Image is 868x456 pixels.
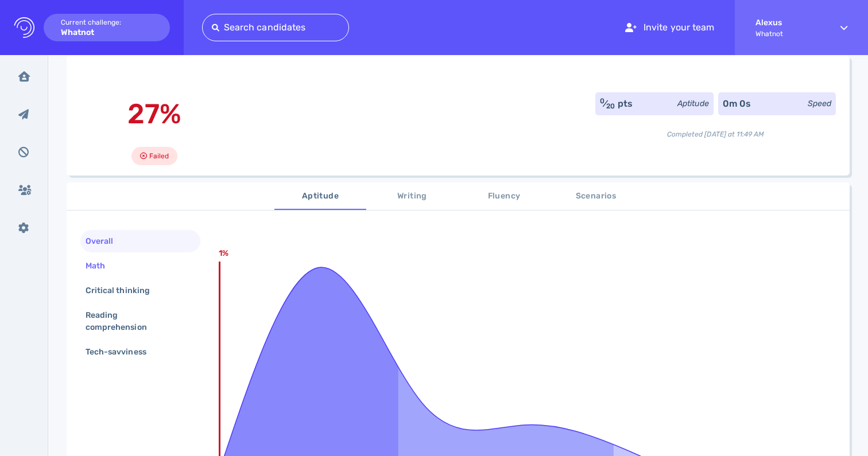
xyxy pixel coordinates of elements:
[127,98,181,130] span: 27%
[83,233,127,250] div: Overall
[83,258,119,274] div: Math
[281,189,359,204] span: Aptitude
[755,18,820,28] strong: Alexus
[557,189,635,204] span: Scenarios
[755,30,820,38] span: Whatnot
[83,282,164,299] div: Critical thinking
[723,97,751,111] div: 0m 0s
[465,189,543,204] span: Fluency
[595,120,836,139] div: Completed [DATE] at 11:49 AM
[219,248,228,258] text: 1%
[600,97,632,111] div: ⁄ pts
[149,149,169,163] span: Failed
[83,307,188,336] div: Reading comprehension
[677,98,708,110] div: Aptitude
[600,97,604,105] sup: 0
[83,344,160,360] div: Tech-savviness
[606,102,615,110] sub: 20
[808,98,831,110] div: Speed
[373,189,451,204] span: Writing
